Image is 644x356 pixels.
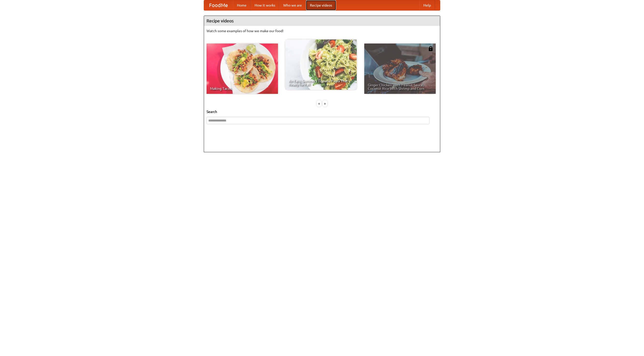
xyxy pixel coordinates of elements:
div: « [317,100,321,107]
a: Help [419,0,435,10]
a: An Easy, Summery Tomato Pasta That's Ready for Fall [285,39,357,90]
div: » [323,100,327,107]
p: Watch some examples of how we make our food! [207,28,437,33]
img: 483408.png [428,46,433,51]
a: How it works [251,0,279,10]
span: An Easy, Summery Tomato Pasta That's Ready for Fall [289,79,353,86]
a: Recipe videos [306,0,336,10]
h4: Recipe videos [204,16,440,26]
a: Making Tacos [207,44,278,94]
a: FoodMe [204,0,233,10]
span: Making Tacos [210,87,274,90]
a: Home [233,0,251,10]
h5: Search [207,109,437,114]
a: Who we are [279,0,306,10]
